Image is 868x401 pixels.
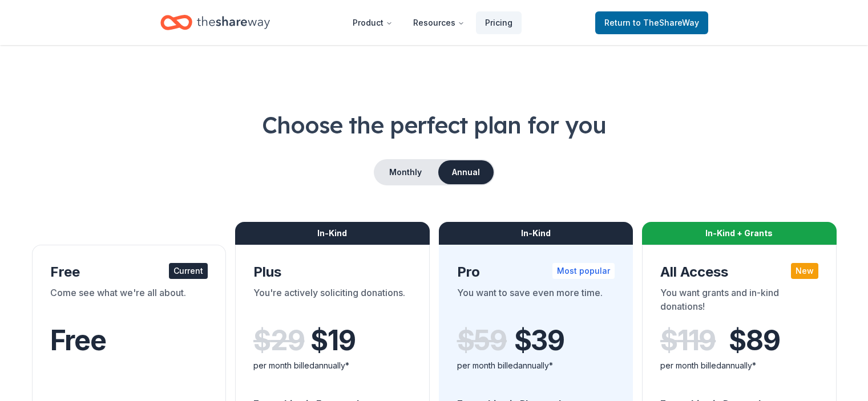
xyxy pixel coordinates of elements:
[595,11,708,34] a: Returnto TheShareWay
[552,263,615,279] div: Most popular
[457,263,615,281] div: Pro
[253,359,411,372] div: per month billed annually*
[50,323,106,357] span: Free
[404,11,474,34] button: Resources
[27,109,841,141] h1: Choose the perfect plan for you
[50,263,208,281] div: Free
[633,18,699,27] span: to TheShareWay
[642,222,837,245] div: In-Kind + Grants
[660,263,818,281] div: All Access
[604,16,699,30] span: Return
[253,263,411,281] div: Plus
[375,160,436,184] button: Monthly
[235,222,430,245] div: In-Kind
[791,263,818,279] div: New
[457,286,615,318] div: You want to save even more time.
[660,286,818,318] div: You want grants and in-kind donations!
[660,359,818,372] div: per month billed annually*
[253,286,411,318] div: You're actively soliciting donations.
[438,160,494,184] button: Annual
[439,222,633,245] div: In-Kind
[160,9,270,36] a: Home
[50,286,208,318] div: Come see what we're all about.
[344,9,522,36] nav: Main
[310,325,355,357] span: $ 19
[344,11,402,34] button: Product
[476,11,522,34] a: Pricing
[457,359,615,372] div: per month billed annually*
[169,263,208,279] div: Current
[729,325,780,357] span: $ 89
[514,325,564,357] span: $ 39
